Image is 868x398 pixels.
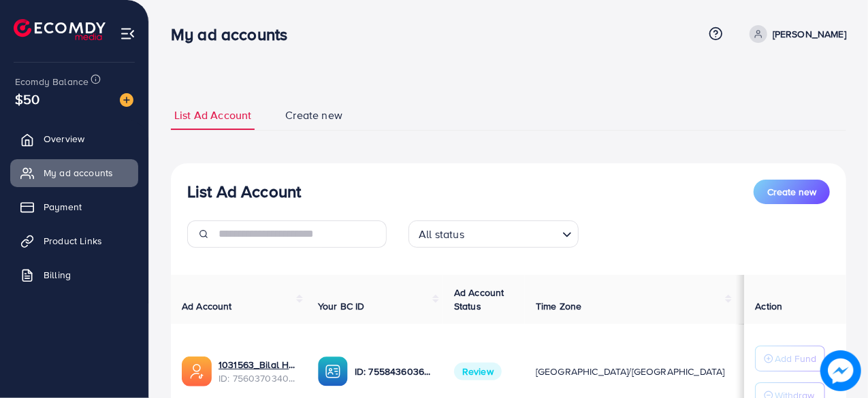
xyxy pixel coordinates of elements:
span: Review [454,363,502,380]
p: [PERSON_NAME] [773,26,846,42]
h3: My ad accounts [171,24,298,44]
div: <span class='underline'>1031563_Bilal Hanif_1760285917489</span></br>7560370340780310545 [219,358,296,386]
a: Overview [10,125,138,152]
span: Product Links [44,234,102,248]
img: ic-ba-acc.ded83a64.svg [318,356,348,386]
span: Ad Account Status [454,286,504,313]
h3: List Ad Account [187,182,301,201]
span: All status [416,225,467,244]
img: ic-ads-acc.e4c84228.svg [182,356,212,386]
button: Create new [754,180,830,204]
span: List Ad Account [174,107,251,123]
button: Add Fund [755,346,825,371]
span: My ad accounts [44,166,113,180]
a: [PERSON_NAME] [744,25,846,43]
span: Billing [44,268,71,282]
a: 1031563_Bilal Hanif_1760285917489 [219,358,296,371]
span: $50 [15,89,39,109]
span: Time Zone [536,299,581,313]
span: [GEOGRAPHIC_DATA]/[GEOGRAPHIC_DATA] [536,365,725,378]
span: ID: 7560370340780310545 [219,371,296,385]
span: Ad Account [182,299,232,313]
img: logo [14,19,106,40]
div: Search for option [408,220,579,248]
span: Ecomdy Balance [15,75,89,88]
a: Payment [10,193,138,220]
a: My ad accounts [10,159,138,186]
span: Action [755,299,782,313]
span: Create new [285,107,342,123]
span: Payment [44,200,82,214]
span: Your BC ID [318,299,365,313]
img: image [822,352,860,390]
input: Search for option [468,222,557,244]
p: Add Fund [775,350,816,367]
span: Overview [44,132,84,146]
a: Product Links [10,227,138,254]
a: Billing [10,261,138,288]
p: ID: 7558436036758716433 [355,363,432,380]
img: menu [120,26,135,42]
img: image [120,93,133,107]
span: Create new [767,185,816,199]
